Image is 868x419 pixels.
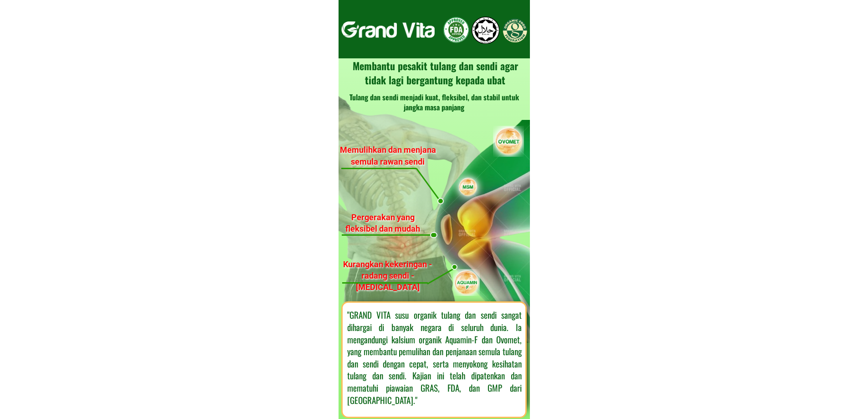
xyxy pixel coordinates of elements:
h3: Tulang dan sendi menjadi kuat, fleksibel, dan stabil untuk jangka masa panjang [342,92,526,113]
h3: Memulihkan dan menjana semula rawan sendi [339,144,437,167]
h3: Pergerakan yang fleksibel dan mudah [336,212,429,234]
h3: "GRAND VITA susu organik tulang dan sendi sangat dihargai di banyak negara di seluruh dunia. Ia m... [347,309,522,406]
h3: Kurangkan kekeringan - radang sendi - [MEDICAL_DATA] [341,259,434,293]
div: Membantu pesakit tulang dan sendi agar tidak lagi bergantung kepada ubat [344,59,527,87]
